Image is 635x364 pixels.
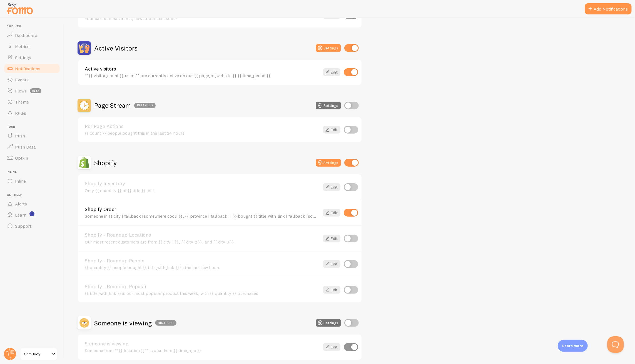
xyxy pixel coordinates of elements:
img: Shopify [78,156,91,169]
span: Push [7,125,61,129]
a: Edit [323,343,340,351]
a: Edit [323,235,340,242]
a: Push [3,130,61,141]
span: Get Help [7,193,61,197]
span: Notifications [15,66,40,71]
a: Active visitors [85,66,320,71]
span: Events [15,77,29,82]
div: Our most recent customers are from {{ city_1 }}, {{ city_2 }}, and {{ city_3 }} [85,239,320,244]
a: Learn [3,209,61,220]
a: Edit [323,183,340,191]
span: Support [15,223,31,229]
a: Edit [323,126,340,134]
p: Learn more [562,343,583,348]
img: Active Visitors [78,41,91,55]
button: Settings [316,102,341,109]
h2: Shopify [94,159,117,167]
a: Edit [323,286,340,294]
div: Your cart still has items, how about checkout? [85,16,320,21]
a: Events [3,74,61,85]
a: Edit [323,68,340,76]
span: OhmBody [24,351,50,357]
a: Shopify Inventory [85,181,320,186]
button: Settings [316,319,341,327]
a: Edit [323,260,340,268]
span: Alerts [15,201,27,207]
span: Opt-In [15,155,28,161]
span: Inline [7,170,61,174]
span: Learn [15,212,26,218]
button: Settings [316,44,341,52]
a: Alerts [3,198,61,209]
span: Inline [15,178,26,184]
span: Push [15,133,25,139]
span: Theme [15,99,29,105]
a: Metrics [3,41,61,52]
span: Metrics [15,44,29,49]
img: Someone is viewing [78,316,91,330]
span: Settings [15,55,31,60]
div: {{ quantity }} people bought {{ title_with_link }} in the last few hours [85,265,320,270]
span: Rules [15,110,26,116]
a: Shopify - Roundup Popular [85,284,320,289]
img: fomo-relay-logo-orange.svg [6,1,34,16]
a: Per Page Actions [85,124,320,129]
a: Shopify - Roundup People [85,258,320,263]
button: Settings [316,159,341,167]
a: Edit [323,209,340,217]
h2: Page Stream [94,101,156,110]
h2: Someone is viewing [94,319,176,327]
div: Disabled [155,320,176,326]
img: Page Stream [78,99,91,112]
a: Someone is viewing [85,341,320,346]
span: Dashboard [15,32,37,38]
iframe: Help Scout Beacon - Open [607,336,624,353]
span: Push Data [15,144,36,150]
a: Shopify Order [85,207,320,212]
div: **{{ visitor_count }} users** are currently active on our {{ page_or_website }} {{ time_period }} [85,73,320,78]
div: Learn more [558,340,588,352]
a: Push Data [3,141,61,152]
a: Theme [3,96,61,107]
div: {{ count }} people bought this in the last 24 hours [85,130,320,135]
a: Shopify - Roundup Locations [85,232,320,237]
div: Only {{ quantity }} of {{ title }} left! [85,188,320,193]
a: OhmBody [20,347,58,361]
a: Inline [3,175,61,187]
span: beta [30,88,41,93]
div: Disabled [134,103,156,108]
a: Settings [3,52,61,63]
svg: <p>Watch New Feature Tutorials!</p> [29,211,34,216]
div: Someone from **{{ location }}** is also here {{ time_ago }} [85,348,320,353]
a: Notifications [3,63,61,74]
span: Flows [15,88,27,94]
a: Flows beta [3,85,61,96]
h2: Active Visitors [94,44,138,52]
div: {{ title_with_link }} is our most popular product this week, with {{ quantity }} purchases [85,291,320,296]
span: Pop-ups [7,24,61,28]
div: Someone in {{ city | fallback [somewhere cool] }}, {{ province | fallback [] }} bought {{ title_w... [85,214,320,219]
a: Dashboard [3,30,61,41]
a: Support [3,220,61,232]
a: Rules [3,107,61,119]
a: Opt-In [3,152,61,164]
